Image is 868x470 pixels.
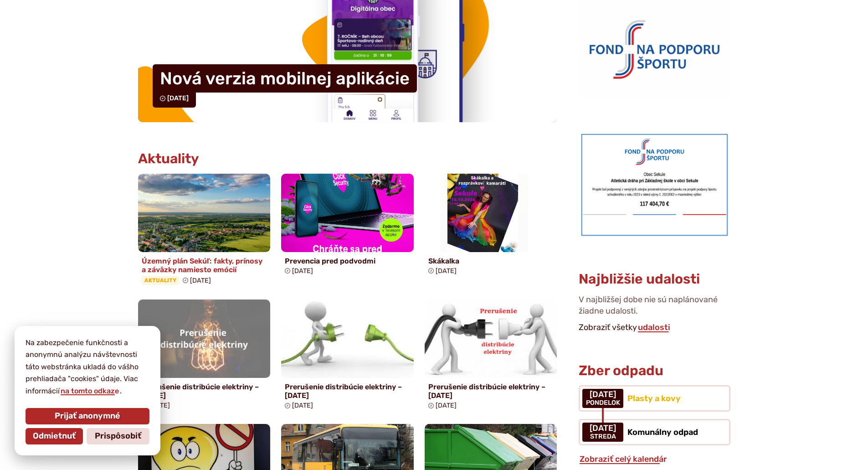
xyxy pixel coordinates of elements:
[586,390,620,399] span: [DATE]
[579,321,730,335] p: Zobraziť všetky
[590,424,616,433] span: [DATE]
[60,387,120,395] a: na tomto odkaze
[627,427,698,437] span: Komunálny odpad
[579,272,700,287] h3: Najbližšie udalosti
[138,174,271,289] a: Územný plán Sekúľ: fakty, prínosy a záväzky namiesto emócií Aktuality [DATE]
[590,433,616,440] span: streda
[292,267,313,275] span: [DATE]
[33,431,76,441] span: Odmietnuť
[292,402,313,409] span: [DATE]
[26,337,149,397] p: Na zabezpečenie funkčnosti a anonymnú analýzu návštevnosti táto webstránka ukladá do vášho prehli...
[627,393,681,403] span: Plasty a kovy
[142,257,267,274] h4: Územný plán Sekúľ: fakty, prínosy a záväzky namiesto emócií
[428,257,554,265] h4: Skákalka
[167,94,189,102] span: [DATE]
[26,428,83,444] button: Odmietnuť
[579,294,730,320] p: V najbližšej dobe nie sú naplánované žiadne udalosti.
[285,382,410,400] h4: Prerušenie distribúcie elektriny – [DATE]
[579,363,730,378] h3: Zber odpadu
[190,277,211,284] span: [DATE]
[586,399,620,407] span: pondelok
[579,131,730,238] img: draha.png
[142,382,267,400] h4: Prerušenie distribúcie elektriny – [DATE]
[138,300,271,413] a: Prerušenie distribúcie elektriny – [DATE] [DATE]
[425,300,557,413] a: Prerušenie distribúcie elektriny – [DATE] [DATE]
[55,411,120,421] span: Prijať anonymné
[281,174,414,279] a: Prevencia pred podvodmi [DATE]
[579,419,730,445] a: Komunálny odpad [DATE] streda
[428,382,554,400] h4: Prerušenie distribúcie elektriny – [DATE]
[436,402,457,409] span: [DATE]
[87,428,149,444] button: Prispôsobiť
[637,322,671,332] a: Zobraziť všetky udalosti
[425,174,557,279] a: Skákalka [DATE]
[285,257,410,265] h4: Prevencia pred podvodmi
[95,431,141,441] span: Prispôsobiť
[26,408,149,424] button: Prijať anonymné
[436,267,457,275] span: [DATE]
[579,454,668,464] a: Zobraziť celý kalendár
[138,151,199,166] h3: Aktuality
[153,64,417,93] h4: Nová verzia mobilnej aplikácie
[281,300,414,413] a: Prerušenie distribúcie elektriny – [DATE] [DATE]
[142,276,179,285] span: Aktuality
[579,385,730,412] a: Plasty a kovy [DATE] pondelok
